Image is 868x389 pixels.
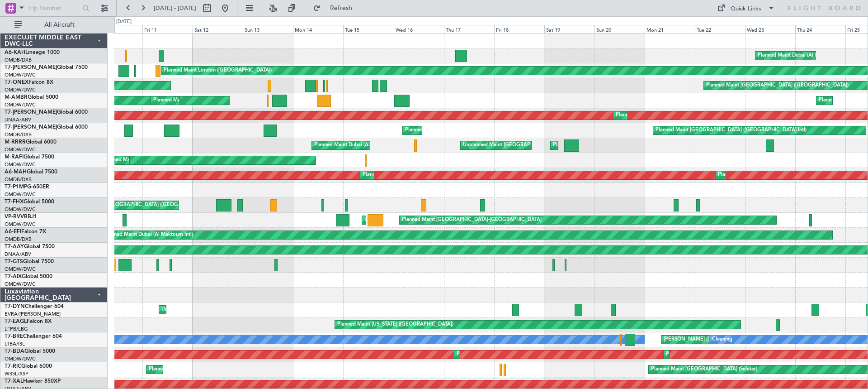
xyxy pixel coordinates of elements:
div: Planned Maint [GEOGRAPHIC_DATA] (Seletar) [149,363,255,376]
a: T7-RICGlobal 6000 [5,364,52,369]
a: T7-P1MPG-650ER [5,184,49,190]
div: Sun 13 [243,25,293,33]
div: Tue 15 [343,25,393,33]
a: M-RAFIGlobal 7500 [5,154,54,160]
div: [DATE] [116,18,132,26]
a: OMDB/DXB [5,131,32,138]
span: T7-[PERSON_NAME] [5,65,57,70]
div: Planned Maint [GEOGRAPHIC_DATA] ([GEOGRAPHIC_DATA]) [72,198,215,212]
div: Planned Maint [GEOGRAPHIC_DATA]-[GEOGRAPHIC_DATA] [402,213,542,227]
div: Planned Maint Dubai (Al Maktoum Intl) [104,228,193,242]
a: OMDW/DWC [5,161,36,168]
span: T7-BDA [5,349,24,354]
a: OMDW/DWC [5,86,36,93]
a: OMDW/DWC [5,266,36,273]
span: T7-EAGL [5,319,27,324]
a: LFPB/LBG [5,326,28,332]
a: OMDB/DXB [5,176,32,183]
a: T7-DYNChallenger 604 [5,304,64,309]
div: Planned Maint Dubai (Al Maktoum Intl) [153,94,242,107]
div: Thu 10 [92,25,142,33]
span: A6-MAH [5,169,27,175]
div: Planned Maint Dubai (Al Maktoum Intl) [553,139,642,152]
div: Fri 18 [494,25,544,33]
div: Cleaning [712,333,732,346]
div: Quick Links [731,5,761,14]
span: A6-KAH [5,50,25,55]
div: Sat 12 [193,25,243,33]
div: Tue 22 [695,25,745,33]
a: A6-EFIFalcon 7X [5,229,46,235]
span: All Aircraft [24,22,95,28]
div: Planned Maint [GEOGRAPHIC_DATA] ([GEOGRAPHIC_DATA] Intl) [405,124,556,137]
span: T7-GTS [5,259,23,264]
div: Fri 11 [142,25,193,33]
div: Thu 24 [795,25,845,33]
a: T7-AAYGlobal 7500 [5,244,55,250]
span: M-RAFI [5,154,24,160]
a: M-RRRRGlobal 6000 [5,139,57,145]
a: OMDW/DWC [5,101,36,108]
div: Planned Maint London ([GEOGRAPHIC_DATA]) [164,64,272,77]
div: Unplanned Maint [GEOGRAPHIC_DATA] (Al Maktoum Intl) [463,139,597,152]
div: Mon 21 [645,25,695,33]
span: T7-DYN [5,304,25,309]
div: Planned Maint [GEOGRAPHIC_DATA] ([GEOGRAPHIC_DATA] Intl) [363,168,514,182]
a: M-AMBRGlobal 5000 [5,95,58,100]
span: T7-BRE [5,334,23,339]
a: DNAA/ABV [5,116,31,123]
div: Mon 14 [293,25,343,33]
a: OMDW/DWC [5,355,36,362]
span: VP-BVV [5,214,24,220]
span: A6-EFI [5,229,21,235]
span: T7-AAY [5,244,24,250]
a: T7-EAGLFalcon 8X [5,319,52,324]
div: Unplanned Maint [GEOGRAPHIC_DATA] (Al Maktoum Intl) [364,213,498,227]
a: OMDW/DWC [5,146,36,153]
div: Planned Maint [GEOGRAPHIC_DATA] (Seletar) [651,363,757,376]
div: Planned Maint Dubai (Al Maktoum Intl) [314,139,403,152]
button: All Aircraft [10,18,98,32]
div: Wed 23 [745,25,795,33]
a: T7-ONEXFalcon 8X [5,80,53,85]
span: T7-ONEX [5,80,28,85]
a: OMDW/DWC [5,72,36,78]
span: T7-P1MP [5,184,27,190]
span: M-AMBR [5,95,28,100]
a: T7-[PERSON_NAME]Global 7500 [5,65,88,70]
div: Planned Maint Dubai (Al Maktoum Intl) [457,348,546,361]
div: Sat 19 [544,25,594,33]
div: Planned Maint [GEOGRAPHIC_DATA] ([GEOGRAPHIC_DATA] Intl) [656,124,807,137]
a: OMDW/DWC [5,191,36,198]
a: A6-MAHGlobal 7500 [5,169,57,175]
span: M-RRRR [5,139,26,145]
a: T7-AIXGlobal 5000 [5,274,52,279]
a: T7-XALHawker 850XP [5,379,61,384]
a: EVRA/[PERSON_NAME] [5,311,61,317]
a: T7-[PERSON_NAME]Global 6000 [5,110,88,115]
button: Quick Links [712,1,779,15]
div: Planned Maint Dubai (Al Maktoum Intl) [616,109,705,122]
span: T7-RIC [5,364,21,369]
div: Planned Maint Dubai (Al Maktoum Intl) [758,49,847,62]
div: Planned Maint [GEOGRAPHIC_DATA] ([GEOGRAPHIC_DATA]) [706,79,849,92]
a: OMDB/DXB [5,236,32,243]
a: VP-BVVBBJ1 [5,214,37,220]
a: T7-GTSGlobal 7500 [5,259,54,264]
a: OMDW/DWC [5,221,36,228]
a: T7-FHXGlobal 5000 [5,199,54,205]
a: OMDB/DXB [5,57,32,63]
button: Refresh [309,1,363,15]
div: Unplanned Maint [GEOGRAPHIC_DATA] (Riga Intl) [161,303,277,317]
a: A6-KAHLineage 1000 [5,50,60,55]
a: OMDW/DWC [5,206,36,213]
a: T7-BREChallenger 604 [5,334,62,339]
span: T7-[PERSON_NAME] [5,110,57,115]
div: Sun 20 [594,25,645,33]
span: T7-AIX [5,274,22,279]
a: DNAA/ABV [5,251,31,258]
div: Planned Maint [US_STATE] ([GEOGRAPHIC_DATA]) [337,318,453,331]
input: Trip Number [28,1,80,15]
a: LTBA/ISL [5,341,25,347]
div: Planned Maint Dubai (Al Maktoum Intl) [666,348,755,361]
